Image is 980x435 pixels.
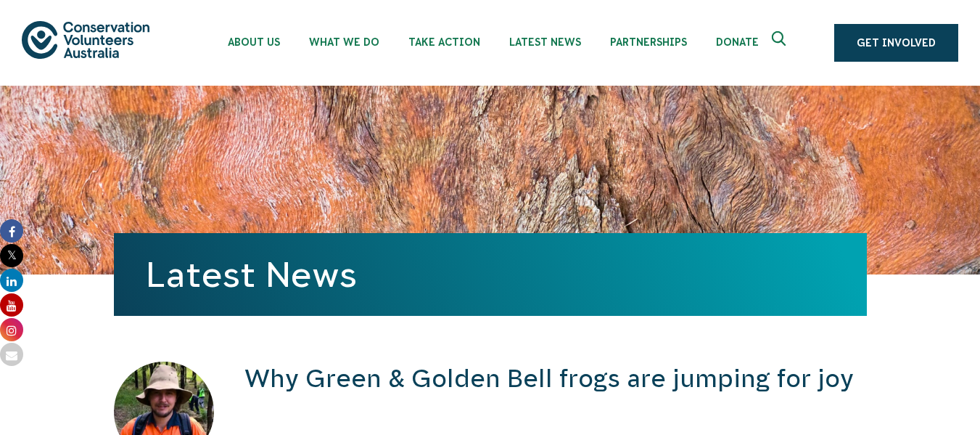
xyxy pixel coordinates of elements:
span: Expand search box [772,31,790,54]
img: logo.svg [22,21,149,58]
span: Latest News [509,36,581,48]
span: Partnerships [610,36,687,48]
span: Donate [716,36,759,48]
h2: Why Green & Golden Bell frogs are jumping for joy [244,362,867,397]
a: Get Involved [834,24,958,62]
button: Expand search box Close search box [763,25,798,60]
span: What We Do [309,36,379,48]
span: Take Action [408,36,480,48]
a: Latest News [146,255,357,294]
span: About Us [228,36,280,48]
